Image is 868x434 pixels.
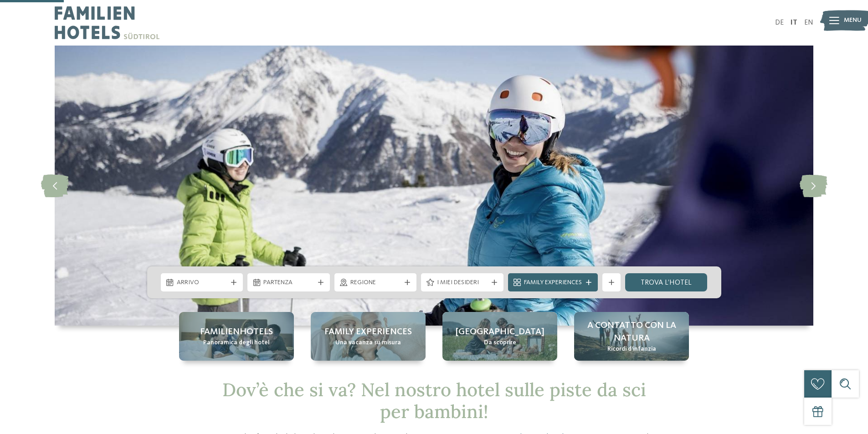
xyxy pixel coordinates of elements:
span: Family Experiences [524,278,582,287]
a: trova l’hotel [625,273,708,291]
a: EN [804,19,813,26]
a: DE [775,19,784,26]
span: Una vacanza su misura [335,338,401,347]
span: Familienhotels [200,326,273,338]
span: Arrivo [177,278,227,287]
span: A contatto con la natura [583,319,680,345]
span: Partenza [263,278,314,287]
a: Hotel sulle piste da sci per bambini: divertimento senza confini Family experiences Una vacanza s... [311,312,426,361]
span: Menu [844,16,862,25]
span: [GEOGRAPHIC_DATA] [456,326,544,338]
a: Hotel sulle piste da sci per bambini: divertimento senza confini [GEOGRAPHIC_DATA] Da scoprire [442,312,557,361]
img: Hotel sulle piste da sci per bambini: divertimento senza confini [55,46,813,326]
a: Hotel sulle piste da sci per bambini: divertimento senza confini Familienhotels Panoramica degli ... [179,312,294,361]
a: Hotel sulle piste da sci per bambini: divertimento senza confini A contatto con la natura Ricordi... [574,312,689,361]
span: Da scoprire [484,338,516,347]
span: Dov’è che si va? Nel nostro hotel sulle piste da sci per bambini! [222,378,646,423]
span: Regione [350,278,401,287]
span: Family experiences [324,326,412,338]
span: Ricordi d’infanzia [607,345,656,354]
a: IT [791,19,797,26]
span: I miei desideri [437,278,488,287]
span: Panoramica degli hotel [203,338,270,347]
